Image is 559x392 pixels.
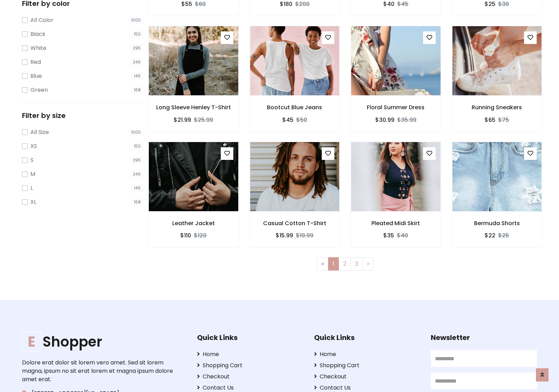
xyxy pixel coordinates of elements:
[197,372,303,381] a: Checkout
[452,220,542,227] h6: Bermuda Shorts
[452,104,542,111] h6: Running Sneakers
[131,171,143,178] span: 246
[30,198,36,206] label: XL
[30,44,46,52] label: White
[181,1,192,7] h6: $55
[131,59,143,66] span: 246
[197,333,303,342] h5: Quick Links
[22,333,175,350] a: EShopper
[375,117,394,123] h6: $30.99
[296,231,313,239] del: $19.99
[485,1,495,7] h6: $25
[132,31,143,38] span: 150
[431,333,537,342] h5: Newsletter
[129,17,143,24] span: 1000
[22,333,175,350] h1: Shopper
[498,231,509,239] del: $25
[328,257,339,271] a: 1
[197,350,303,358] a: Home
[30,156,34,164] label: S
[314,361,420,370] a: Shopping Cart
[132,87,143,94] span: 168
[132,199,143,206] span: 168
[197,361,303,370] a: Shopping Cart
[282,117,293,123] h6: $45
[314,372,420,381] a: Checkout
[132,143,143,150] span: 150
[383,232,394,239] h6: $35
[250,220,340,227] h6: Casual Cotton T-Shirt
[131,157,143,164] span: 295
[30,184,33,192] label: L
[362,257,374,271] a: Next
[250,104,340,111] h6: Bootcut Blue Jeans
[131,45,143,52] span: 295
[30,16,53,24] label: All Color
[197,384,303,392] a: Contact Us
[22,111,143,120] h5: Filter by size
[153,257,537,271] nav: Page navigation
[30,72,42,80] label: Blue
[30,170,35,178] label: M
[296,116,307,124] del: $50
[314,384,420,392] a: Contact Us
[350,257,363,271] a: 3
[148,104,239,111] h6: Long Sleeve Henley T-Shirt
[132,185,143,192] span: 145
[30,86,48,94] label: Green
[276,232,293,239] h6: $15.99
[314,333,420,342] h5: Quick Links
[351,104,441,111] h6: Floral Summer Dress
[22,358,175,384] p: Dolore erat dolor sit lorem vero amet. Sed sit lorem magna, ipsum no sit erat lorem et magna ipsu...
[485,232,495,239] h6: $22
[397,116,416,124] del: $35.99
[129,129,143,136] span: 1000
[280,1,292,7] h6: $180
[132,73,143,80] span: 145
[397,231,408,239] del: $40
[180,232,191,239] h6: $110
[30,30,45,38] label: Black
[30,142,37,150] label: XS
[485,117,495,123] h6: $65
[194,231,206,239] del: $120
[194,116,213,124] del: $25.99
[30,58,41,66] label: Red
[339,257,351,271] a: 2
[498,116,509,124] del: $75
[367,260,369,268] span: »
[148,220,239,227] h6: Leather Jacket
[174,117,191,123] h6: $21.99
[351,220,441,227] h6: Pleated Midi Skirt
[22,332,41,352] span: E
[30,128,49,136] label: All Size
[314,350,420,358] a: Home
[383,1,394,7] h6: $40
